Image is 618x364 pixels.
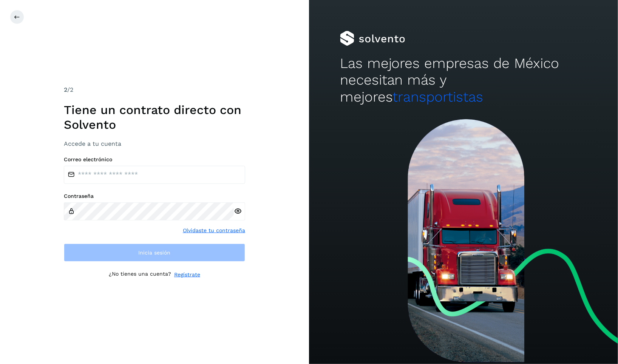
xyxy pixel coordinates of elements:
[64,244,245,262] button: Inicia sesión
[64,85,245,94] div: /2
[174,271,200,279] a: Regístrate
[64,103,245,132] h1: Tiene un contrato directo con Solvento
[393,89,484,105] span: transportistas
[64,193,245,199] label: Contraseña
[340,55,587,105] h2: Las mejores empresas de México necesitan más y mejores
[64,86,67,93] span: 2
[64,156,245,163] label: Correo electrónico
[64,140,245,147] h3: Accede a tu cuenta
[139,250,171,255] span: Inicia sesión
[109,271,171,279] p: ¿No tienes una cuenta?
[183,227,245,234] a: Olvidaste tu contraseña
